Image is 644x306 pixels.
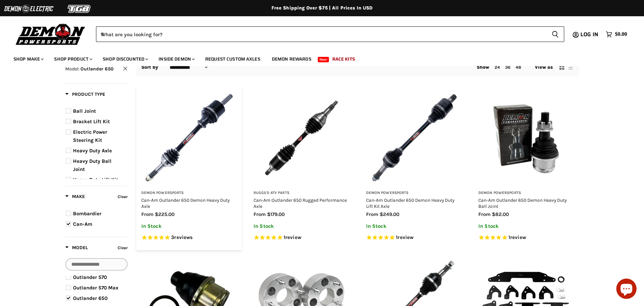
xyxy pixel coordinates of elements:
[477,64,490,70] span: Show
[327,52,360,66] a: Race Kits
[73,108,96,114] span: Ball Joint
[614,279,639,301] inbox-online-store-chat: Shopify online store chat
[602,29,630,39] a: $0.00
[73,221,92,227] span: Can-Am
[380,211,399,217] span: $249.00
[285,234,301,240] span: review
[558,64,565,71] button: grid view
[141,197,230,209] a: Can-Am Outlander 650 Demon Heavy Duty Axle
[398,234,413,240] span: review
[478,211,491,217] span: from
[116,244,128,253] button: Clear filter by Model
[546,26,564,42] button: Search
[65,65,128,74] button: Clear filter by Model Outlander 650
[254,197,347,209] a: Can-Am Outlander 650 Rugged Performance Axle
[141,223,237,229] p: In Stock
[254,191,349,196] h3: Rugged ATV Parts
[510,234,526,240] span: review
[65,244,88,253] button: Filter by Model
[141,211,153,217] span: from
[284,234,301,240] span: 1 reviews
[478,90,574,186] img: Can-Am Outlander 650 Demon Heavy Duty Ball Joint
[8,49,625,66] ul: Main menu
[535,65,553,70] span: View as
[366,223,462,229] p: In Stock
[3,2,54,15] img: Demon Electric Logo 2
[577,31,602,38] a: Log in
[14,22,88,46] img: Demon Powersports
[174,234,193,240] span: reviews
[318,57,329,62] span: New!
[366,191,462,196] h3: Demon Powersports
[96,26,564,42] form: Product
[516,65,521,70] a: 48
[65,66,79,72] span: Model:
[73,295,108,301] span: Outlander 650
[98,52,152,66] a: Shop Discounted
[96,26,546,42] input: When autocomplete results are available use up and down arrows to review and enter to select
[366,211,378,217] span: from
[366,234,462,241] span: Rated 5.0 out of 5 stars 1 reviews
[492,211,509,217] span: $82.00
[66,258,127,270] input: Search Options
[567,64,574,71] button: list view
[254,223,349,229] p: In Stock
[267,52,316,66] a: Demon Rewards
[478,234,574,241] span: Rated 5.0 out of 5 stars 1 reviews
[141,234,237,241] span: Rated 5.0 out of 5 stars 3 reviews
[200,52,265,66] a: Request Custom Axles
[73,118,110,125] span: Bracket Lift Kit
[65,193,85,202] button: Filter by Make
[49,52,96,66] a: Shop Product
[254,211,266,217] span: from
[73,177,118,191] span: Heavy Duty Lift Kit Axle
[73,285,118,291] span: Outlander 570 Max
[141,65,159,70] label: Sort by
[254,234,349,241] span: Rated 5.0 out of 5 stars 1 reviews
[80,66,114,72] span: Outlander 650
[508,234,526,240] span: 1 reviews
[73,158,112,172] span: Heavy Duty Ball Joint
[52,5,593,11] div: Free Shipping Over $75 | All Prices In USD
[615,31,627,38] span: $0.00
[73,274,107,280] span: Outlander 570
[580,30,598,39] span: Log in
[65,91,105,97] span: Product Type
[141,191,237,196] h3: Demon Powersports
[254,90,349,186] img: Can-Am Outlander 650 Rugged Performance Axle
[73,211,101,217] span: Bombardier
[116,193,128,202] button: Clear filter by Make
[65,194,85,199] span: Make
[366,197,454,209] a: Can-Am Outlander 650 Demon Heavy Duty Lift Kit Axle
[505,65,510,70] a: 36
[136,59,579,76] nav: Collection utilities
[153,52,199,66] a: Inside Demon
[155,211,174,217] span: $225.00
[478,191,574,196] h3: Demon Powersports
[366,90,462,186] img: Can-Am Outlander 650 Demon Heavy Duty Lift Kit Axle
[478,197,567,209] a: Can-Am Outlander 650 Demon Heavy Duty Ball Joint
[73,129,107,143] span: Electric Power Steering Kit
[495,65,500,70] a: 24
[73,148,112,154] span: Heavy Duty Axle
[65,245,88,250] span: Model
[171,234,193,240] span: 3 reviews
[478,223,574,229] p: In Stock
[8,52,48,66] a: Shop Make
[396,234,413,240] span: 1 reviews
[141,90,237,186] img: Can-Am Outlander 650 Demon Heavy Duty Axle
[54,2,105,15] img: TGB Logo 2
[65,91,105,100] button: Filter by Product Type
[267,211,285,217] span: $179.00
